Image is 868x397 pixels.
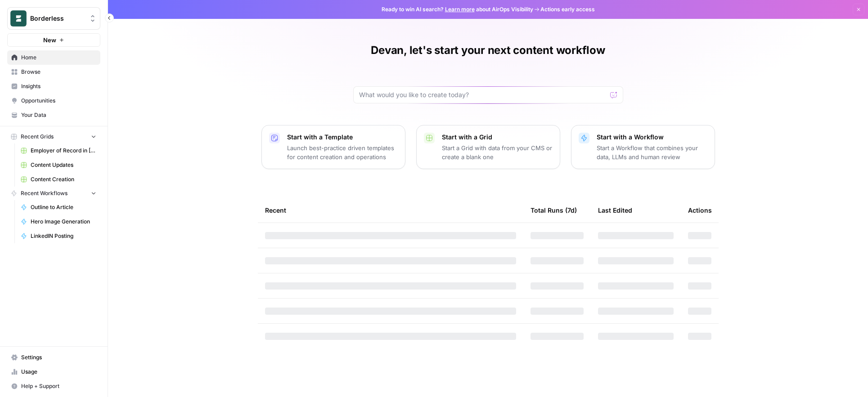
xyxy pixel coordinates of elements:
p: Start with a Template [287,133,398,142]
button: Start with a GridStart a Grid with data from your CMS or create a blank one [416,125,560,169]
span: Content Creation [31,175,96,183]
button: Start with a TemplateLaunch best-practice driven templates for content creation and operations [261,125,405,169]
p: Start a Grid with data from your CMS or create a blank one [442,143,553,161]
span: Help + Support [21,382,96,390]
span: Settings [21,353,96,361]
span: Borderless [30,14,85,23]
a: Learn more [445,6,475,13]
p: Launch best-practice driven templates for content creation and operations [287,143,398,161]
a: Hero Image Generation [17,214,100,229]
div: Recent [265,198,516,223]
span: Ready to win AI search? about AirOps Visibility [382,5,533,13]
span: LinkedIN Posting [31,232,96,240]
span: Usage [21,368,96,376]
span: Hero Image Generation [31,218,96,226]
span: Content Updates [31,161,96,169]
span: Home [21,54,96,62]
a: Settings [7,350,100,365]
button: Workspace: Borderless [7,7,100,30]
span: Recent Grids [21,133,54,141]
a: Usage [7,365,100,379]
a: Outline to Article [17,200,100,214]
button: Recent Grids [7,130,100,143]
p: Start with a Workflow [597,133,707,142]
button: Recent Workflows [7,187,100,200]
a: Content Creation [17,172,100,187]
span: Opportunities [21,97,96,105]
span: Your Data [21,111,96,119]
img: Borderless Logo [10,10,27,27]
input: What would you like to create today? [359,90,607,99]
h1: Devan, let's start your next content workflow [371,43,605,58]
button: Help + Support [7,379,100,393]
span: Insights [21,82,96,90]
a: Home [7,50,100,65]
span: Actions early access [540,5,595,13]
span: Employer of Record in [Country] Pages [31,147,96,155]
button: Start with a WorkflowStart a Workflow that combines your data, LLMs and human review [571,125,715,169]
p: Start a Workflow that combines your data, LLMs and human review [597,143,707,161]
a: Opportunities [7,94,100,108]
a: LinkedIN Posting [17,229,100,243]
span: Browse [21,68,96,76]
a: Insights [7,79,100,94]
a: Content Updates [17,158,100,172]
div: Total Runs (7d) [531,198,577,223]
span: Outline to Article [31,203,96,211]
span: New [43,36,56,45]
button: New [7,33,100,47]
div: Last Edited [598,198,632,223]
a: Your Data [7,108,100,122]
a: Browse [7,65,100,79]
span: Recent Workflows [21,189,67,197]
a: Employer of Record in [Country] Pages [17,143,100,158]
div: Actions [688,198,712,223]
p: Start with a Grid [442,133,553,142]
